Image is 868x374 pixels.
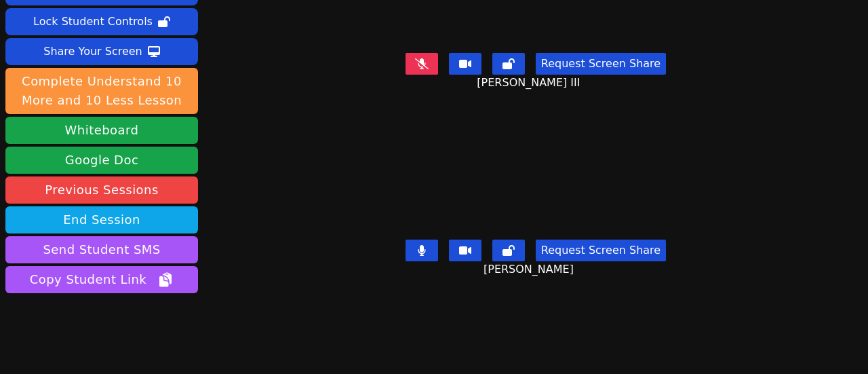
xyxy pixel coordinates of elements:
[5,68,198,114] button: Complete Understand 10 More and 10 Less Lesson
[484,261,577,278] span: [PERSON_NAME]
[5,117,198,144] button: Whiteboard
[33,11,153,33] div: Lock Student Controls
[536,240,666,261] button: Request Screen Share
[43,41,142,62] div: Share Your Screen
[5,8,198,35] button: Lock Student Controls
[536,53,666,75] button: Request Screen Share
[30,270,174,289] span: Copy Student Link
[5,266,198,293] button: Copy Student Link
[5,38,198,65] button: Share Your Screen
[5,147,198,174] a: Google Doc
[5,176,198,204] a: Previous Sessions
[5,236,198,263] button: Send Student SMS
[5,206,198,233] button: End Session
[477,75,583,91] span: [PERSON_NAME] III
